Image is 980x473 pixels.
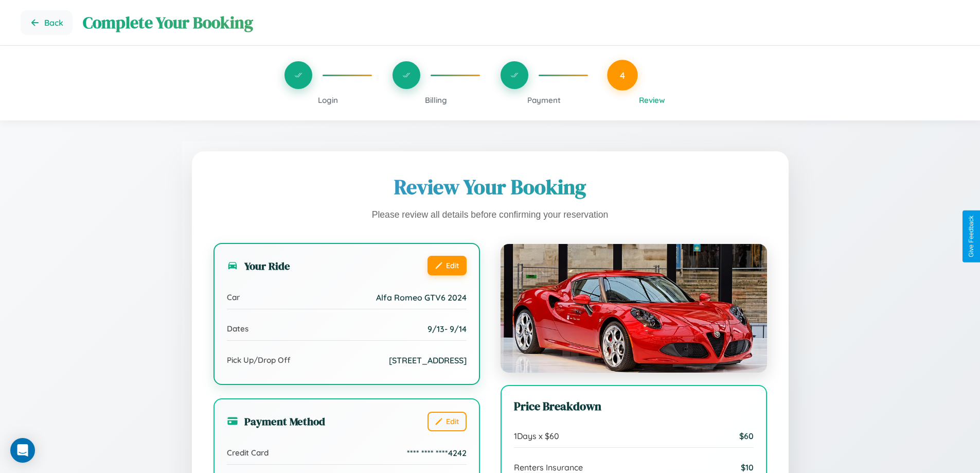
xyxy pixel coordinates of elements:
[741,462,754,472] span: $ 10
[739,431,754,441] span: $ 60
[514,431,559,441] span: 1 Days x $ 60
[213,173,767,201] h1: Review Your Booking
[425,95,447,105] span: Billing
[620,69,625,81] span: 4
[427,324,467,334] span: 9 / 13 - 9 / 14
[501,244,767,373] img: Alfa Romeo GTV6
[21,10,73,35] button: Go back
[639,95,665,105] span: Review
[227,292,240,302] span: Car
[376,292,467,303] span: Alfa Romeo GTV6 2024
[318,95,338,105] span: Login
[968,216,975,257] div: Give Feedback
[389,355,467,365] span: [STREET_ADDRESS]
[514,462,583,472] span: Renters Insurance
[227,414,325,429] h3: Payment Method
[527,95,561,105] span: Payment
[427,412,467,431] button: Edit
[213,207,767,223] p: Please review all details before confirming your reservation
[10,438,35,463] div: Open Intercom Messenger
[227,448,269,458] span: Credit Card
[227,324,248,334] span: Dates
[514,398,754,414] h3: Price Breakdown
[427,256,467,275] button: Edit
[227,258,290,273] h3: Your Ride
[83,11,959,34] h1: Complete Your Booking
[227,355,291,365] span: Pick Up/Drop Off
